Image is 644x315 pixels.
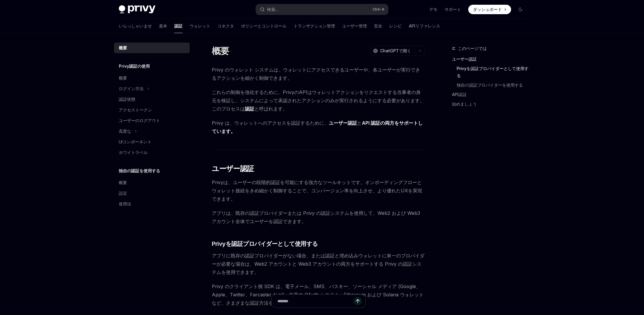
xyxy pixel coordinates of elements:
[452,56,477,61] font: ユーザー認証
[342,19,367,33] a: ユーザー管理
[294,23,335,28] font: トランザクション管理
[119,19,152,33] a: いらっしゃいませ
[174,23,183,28] font: 認証
[468,5,511,14] a: ダッシュボード
[516,5,525,14] button: ダークモードを切り替える
[329,120,357,126] font: ユーザー認証
[234,120,329,126] font: ウォレットへのアクセスを認証するために、
[119,150,148,155] font: ホワイトラベル
[119,168,160,173] font: 独自の認証を使用する
[241,19,287,33] a: ポリシーとコントロール
[114,94,190,105] a: 認証状態
[159,19,167,33] a: 基本
[294,19,335,33] a: トランザクション管理
[212,283,424,306] font: Privy のクライアント側 SDK は、電子メール、SMS、パスキー、ソーシャル メディア (Google、Apple、Twitter、Farcaster など)、任意の OAuth システム...
[212,253,425,275] font: アプリに既存の認証プロバイダーがない場合、または認証と埋め込みウォレットに単一のプロバイダーが必要な場合は、Web2 アカウントと Web3 アカウントの両方をサポートする Privy の認証シ...
[159,23,167,28] font: 基本
[212,46,229,56] font: 概要
[457,64,530,80] a: Privyを認証プロバイダーとして使用する
[452,54,530,64] a: ユーザー認証
[212,67,420,81] font: Privy のウォレット システムは、ウォレットにアクセスできるユーザーや、各ユーザーが実行できるアクションを細かく制御できます。
[241,23,287,28] font: ポリシーとコントロール
[119,118,160,123] font: ユーザーのログアウト
[114,115,190,126] a: ユーザーのログアウト
[114,199,190,209] a: 使用法
[119,97,135,102] font: 認証状態
[357,120,362,126] font: と
[212,120,234,126] font: Privy は、
[174,19,183,33] a: 認証
[256,4,388,15] button: 検索...Ctrl+ K
[212,210,420,224] font: アプリは、既存の認証プロバイダーまたは Privy の認証システムを使用して、Web2 および Web3 アカウント全体でユーザーを認証できます。
[445,7,461,12] a: サポート
[409,23,440,28] font: APIリファレンス
[114,73,190,83] a: 概要
[389,23,402,28] font: レシピ
[119,86,144,91] font: ログイン方法
[457,80,530,90] a: 独自の認証プロバイダーを使用する
[119,129,131,134] font: 高度な
[114,43,190,53] a: 概要
[457,82,523,87] font: 独自の認証プロバイダーを使用する
[119,191,127,196] font: 設定
[374,23,382,28] font: 安全
[369,46,415,56] button: ChatGPTで開く
[409,19,440,33] a: APIリファレンス
[389,19,402,33] a: レシピ
[114,137,190,147] a: UIコンポーネント
[473,7,502,12] font: ダッシュボード
[114,177,190,188] a: 概要
[119,45,127,50] font: 概要
[114,105,190,115] a: アクセストークン
[457,66,528,78] font: Privyを認証プロバイダーとして使用する
[119,201,131,206] font: 使用法
[452,101,477,106] font: 始めましょう
[212,179,422,202] font: Privyは、ユーザーの段階的認証を可能にする強力なツールキットです。オンボーディングフローとウォレット接続をきめ細かく制御することで、コンバージョン率を向上させ、より優れたUXを実現できます。
[190,23,210,28] font: ウォレット
[445,7,461,12] font: サポート
[429,7,438,12] a: デモ
[212,164,254,173] font: ユーザー認証
[267,7,278,12] font: 検索...
[374,19,382,33] a: 安全
[114,147,190,158] a: ホワイトラベル
[119,139,152,144] font: UIコンポーネント
[119,5,155,14] img: ダークロゴ
[212,240,318,247] font: Privyを認証プロバイダーとして使用する
[114,188,190,199] a: 設定
[452,92,467,97] font: API認証
[354,297,362,305] button: メッセージを送信
[452,90,530,99] a: API認証
[190,19,210,33] a: ウォレット
[452,99,530,109] a: 始めましょう
[212,89,425,112] font: これらの制御を強化するために、PrivyのAPIはウォレットアクションをリクエストする当事者の身元を検証し、システムによって承認されたアクションのみが実行されるようにする必要があります。このプロセスは
[119,180,127,185] font: 概要
[380,48,411,53] font: ChatGPTで開く
[119,75,127,80] font: 概要
[429,7,438,12] font: デモ
[119,107,152,112] font: アクセストークン
[254,106,287,112] font: と呼ばれます。
[458,46,487,51] font: このページでは
[217,23,234,28] font: コネクタ
[217,19,234,33] a: コネクタ
[342,23,367,28] font: ユーザー管理
[373,7,379,12] font: Ctrl
[119,23,152,28] font: いらっしゃいませ
[119,64,150,69] font: Privy認証の使用
[245,106,254,112] font: 認証
[379,7,385,12] font: + K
